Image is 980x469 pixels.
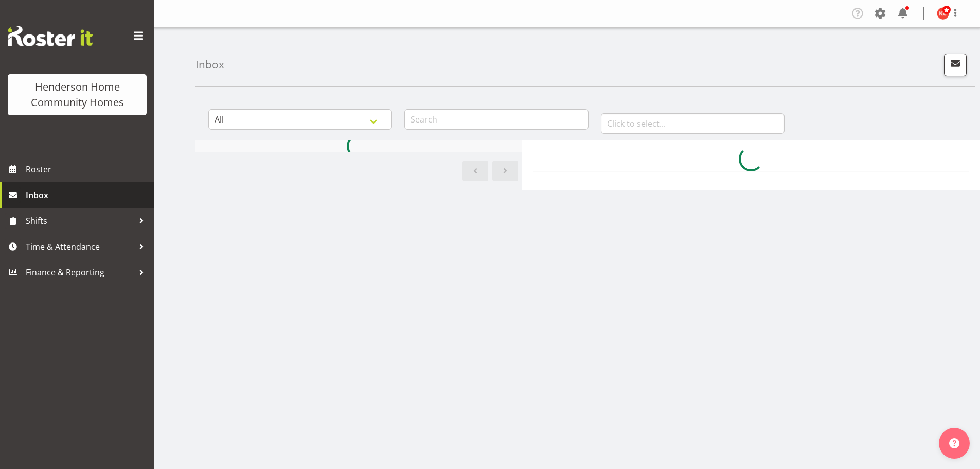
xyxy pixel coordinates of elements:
a: Next page [492,161,518,181]
input: Search [404,109,588,130]
div: Henderson Home Community Homes [18,79,136,110]
input: Click to select... [601,113,785,134]
img: kirsty-crossley8517.jpg [937,7,949,20]
img: Rosterit website logo [8,26,93,46]
h4: Inbox [195,59,224,71]
span: Roster [26,162,149,177]
img: help-xxl-2.png [949,438,959,448]
span: Time & Attendance [26,239,134,254]
a: Previous page [462,161,488,181]
span: Finance & Reporting [26,265,134,280]
span: Shifts [26,213,134,229]
span: Inbox [26,187,149,203]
